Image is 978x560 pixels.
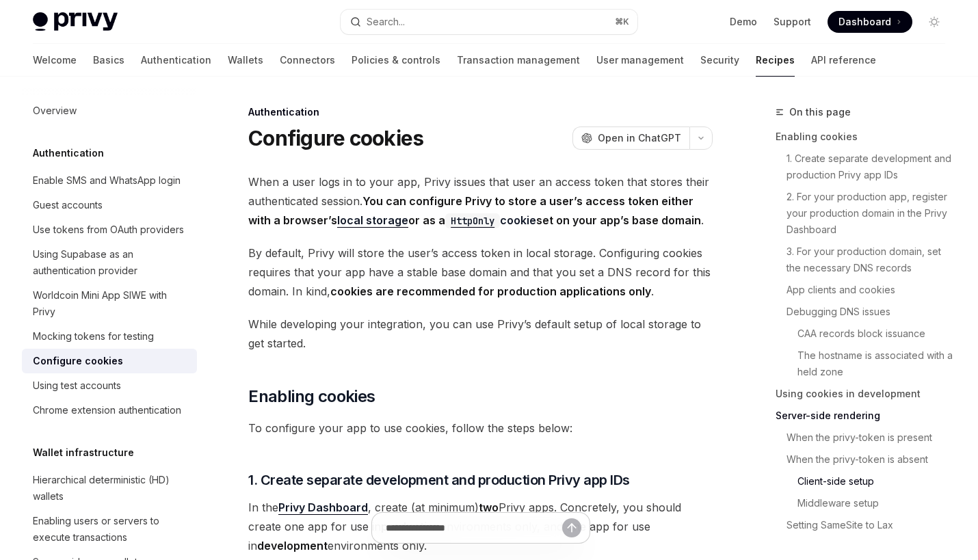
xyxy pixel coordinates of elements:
[787,241,956,279] a: 3. For your production domain, set the necessary DNS records
[33,328,154,345] div: Mocking tokens for testing
[22,217,197,242] a: Use tokens from OAuth providers
[278,501,368,514] strong: Privy Dashboard
[776,383,956,405] a: Using cookies in development
[280,44,335,77] a: Connectors
[22,324,197,349] a: Mocking tokens for testing
[923,11,945,33] button: Toggle dark mode
[33,377,121,394] div: Using test accounts
[700,44,739,77] a: Security
[445,213,500,228] code: HttpOnly
[774,15,811,29] a: Support
[572,126,689,150] button: Open in ChatGPT
[22,398,197,423] a: Chrome extension authentication
[248,105,713,119] div: Authentication
[33,444,134,461] h5: Wallet infrastructure
[248,470,630,490] span: 1. Create separate development and production Privy app IDs
[33,402,181,418] div: Chrome extension authentication
[730,15,757,29] a: Demo
[341,10,637,34] button: Search...⌘K
[33,197,103,213] div: Guest accounts
[22,509,197,550] a: Enabling users or servers to execute transactions
[615,16,629,27] span: ⌘ K
[776,405,956,427] a: Server-side rendering
[22,283,197,324] a: Worldcoin Mini App SIWE with Privy
[787,148,956,186] a: 1. Create separate development and production Privy app IDs
[787,186,956,241] a: 2. For your production app, register your production domain in the Privy Dashboard
[33,103,77,119] div: Overview
[797,492,956,514] a: Middleware setup
[33,172,181,189] div: Enable SMS and WhatsApp login
[22,242,197,283] a: Using Supabase as an authentication provider
[479,501,499,514] strong: two
[33,513,189,546] div: Enabling users or servers to execute transactions
[330,284,651,298] strong: cookies are recommended for production applications only
[33,287,189,320] div: Worldcoin Mini App SIWE with Privy
[93,44,124,77] a: Basics
[248,243,713,301] span: By default, Privy will store the user’s access token in local storage. Configuring cookies requir...
[33,145,104,161] h5: Authentication
[33,12,118,31] img: light logo
[596,44,684,77] a: User management
[33,222,184,238] div: Use tokens from OAuth providers
[337,213,408,228] a: local storage
[278,501,368,515] a: Privy Dashboard
[787,301,956,323] a: Debugging DNS issues
[457,44,580,77] a: Transaction management
[838,15,891,29] span: Dashboard
[789,104,851,120] span: On this page
[248,315,713,353] span: While developing your integration, you can use Privy’s default setup of local storage to get star...
[22,373,197,398] a: Using test accounts
[22,193,197,217] a: Guest accounts
[598,131,681,145] span: Open in ChatGPT
[756,44,795,77] a: Recipes
[787,427,956,449] a: When the privy-token is present
[228,44,263,77] a: Wallets
[22,98,197,123] a: Overview
[33,44,77,77] a: Welcome
[352,44,440,77] a: Policies & controls
[22,349,197,373] a: Configure cookies
[811,44,876,77] a: API reference
[445,213,536,227] a: HttpOnlycookie
[33,353,123,369] div: Configure cookies
[248,498,713,555] span: In the , create (at minimum) Privy apps. Concretely, you should create one app for use in environ...
[562,518,581,537] button: Send message
[141,44,211,77] a: Authentication
[776,126,956,148] a: Enabling cookies
[787,514,956,536] a: Setting SameSite to Lax
[248,418,713,438] span: To configure your app to use cookies, follow the steps below:
[797,470,956,492] a: Client-side setup
[248,386,375,408] span: Enabling cookies
[33,246,189,279] div: Using Supabase as an authentication provider
[797,323,956,345] a: CAA records block issuance
[248,126,423,150] h1: Configure cookies
[248,194,701,228] strong: You can configure Privy to store a user’s access token either with a browser’s or as a set on you...
[828,11,912,33] a: Dashboard
[787,449,956,470] a: When the privy-token is absent
[367,14,405,30] div: Search...
[787,279,956,301] a: App clients and cookies
[22,468,197,509] a: Hierarchical deterministic (HD) wallets
[33,472,189,505] div: Hierarchical deterministic (HD) wallets
[248,172,713,230] span: When a user logs in to your app, Privy issues that user an access token that stores their authent...
[797,345,956,383] a: The hostname is associated with a held zone
[22,168,197,193] a: Enable SMS and WhatsApp login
